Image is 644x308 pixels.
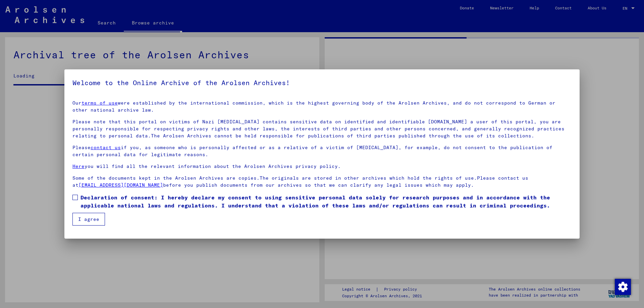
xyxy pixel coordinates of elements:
button: I agree [72,213,105,226]
p: you will find all the relevant information about the Arolsen Archives privacy policy. [72,163,572,170]
img: Change consent [615,279,631,295]
p: Please if you, as someone who is personally affected or as a relative of a victim of [MEDICAL_DAT... [72,144,572,158]
p: Please note that this portal on victims of Nazi [MEDICAL_DATA] contains sensitive data on identif... [72,118,572,139]
span: Declaration of consent: I hereby declare my consent to using sensitive personal data solely for r... [80,193,572,209]
a: [EMAIL_ADDRESS][DOMAIN_NAME] [78,182,163,188]
a: Here [72,163,85,169]
p: Our were established by the international commission, which is the highest governing body of the ... [72,100,572,114]
div: Change consent [614,279,631,295]
h5: Welcome to the Online Archive of the Arolsen Archives! [72,77,572,88]
a: terms of use [82,100,118,106]
p: Some of the documents kept in the Arolsen Archives are copies.The originals are stored in other a... [72,175,572,189]
a: contact us [91,144,121,150]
